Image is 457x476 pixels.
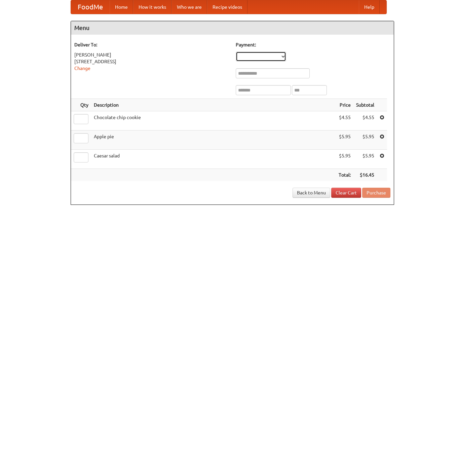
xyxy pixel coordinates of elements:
td: Chocolate chip cookie [91,111,336,131]
td: $4.55 [336,111,353,131]
div: [STREET_ADDRESS] [74,58,229,65]
h4: Menu [71,21,394,35]
a: Clear Cart [331,188,361,198]
td: $5.95 [353,150,377,169]
a: Back to Menu [293,188,330,198]
button: Purchase [362,188,390,198]
td: Caesar salad [91,150,336,169]
h5: Deliver To: [74,41,229,48]
th: $16.45 [353,169,377,181]
a: Help [359,0,380,14]
td: $5.95 [336,150,353,169]
a: Change [74,66,90,71]
th: Total: [336,169,353,181]
h5: Payment: [236,41,390,48]
th: Subtotal [353,99,377,111]
a: Who we are [172,0,207,14]
td: $5.95 [336,131,353,150]
th: Qty [71,99,91,111]
div: [PERSON_NAME] [74,51,229,58]
a: How it works [133,0,172,14]
a: Home [110,0,133,14]
td: Apple pie [91,131,336,150]
td: $4.55 [353,111,377,131]
th: Price [336,99,353,111]
td: $5.95 [353,131,377,150]
a: Recipe videos [207,0,247,14]
th: Description [91,99,336,111]
a: FoodMe [71,0,110,14]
